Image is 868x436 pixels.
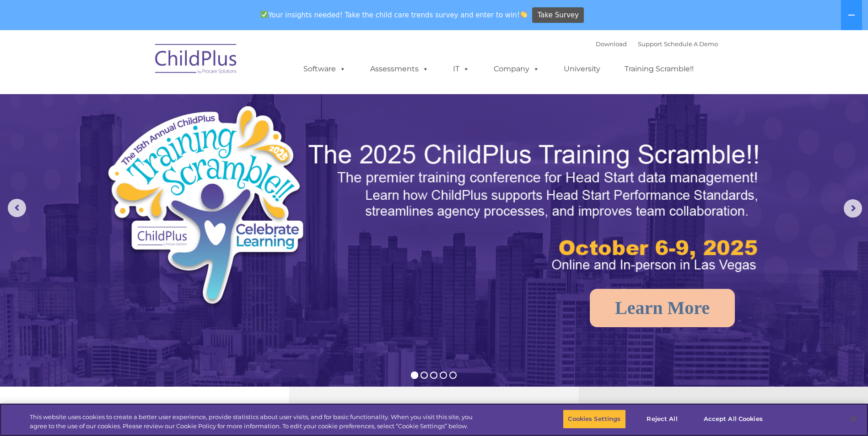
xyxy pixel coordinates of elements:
a: Software [294,60,355,78]
span: Phone number [127,98,166,105]
span: Last name [127,60,155,67]
img: ChildPlus by Procare Solutions [151,37,242,83]
img: ✅ [261,11,268,18]
a: Learn More [590,289,735,327]
button: Close [843,409,863,429]
a: Download [596,40,627,48]
font: | [596,40,718,48]
a: Assessments [361,60,438,78]
a: Take Survey [532,7,584,23]
span: Take Survey [538,7,579,23]
a: Training Scramble!! [615,60,703,78]
a: Schedule A Demo [664,40,718,48]
a: IT [444,60,479,78]
img: 👏 [520,11,527,18]
a: Support [638,40,662,48]
button: Cookies Settings [563,409,625,429]
div: This website uses cookies to create a better user experience, provide statistics about user visit... [30,413,477,431]
span: Your insights needed! Take the child care trends survey and enter to win! [257,6,531,24]
button: Reject All [634,409,691,429]
a: Company [485,60,549,78]
button: Accept All Cookies [699,409,768,429]
a: University [555,60,609,78]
